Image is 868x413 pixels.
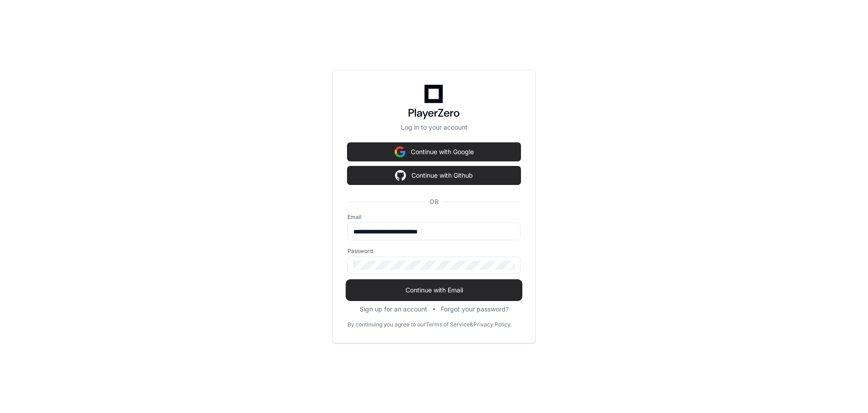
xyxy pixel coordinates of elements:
button: Continue with Github [347,166,521,185]
span: OR [426,197,442,206]
a: Privacy Policy. [473,321,511,328]
button: Sign up for an account [360,305,427,314]
a: Terms of Service [426,321,470,328]
div: & [470,321,473,328]
button: Forgot your password? [441,305,509,314]
button: Continue with Google [347,143,521,161]
span: Continue with Email [347,286,521,295]
img: Sign in with google [395,143,405,161]
div: By continuing you agree to our [347,321,426,328]
button: Continue with Email [347,281,521,299]
img: Sign in with google [395,166,406,185]
label: Email [347,214,521,221]
label: Password [347,248,521,255]
p: Log in to your account [347,123,521,132]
